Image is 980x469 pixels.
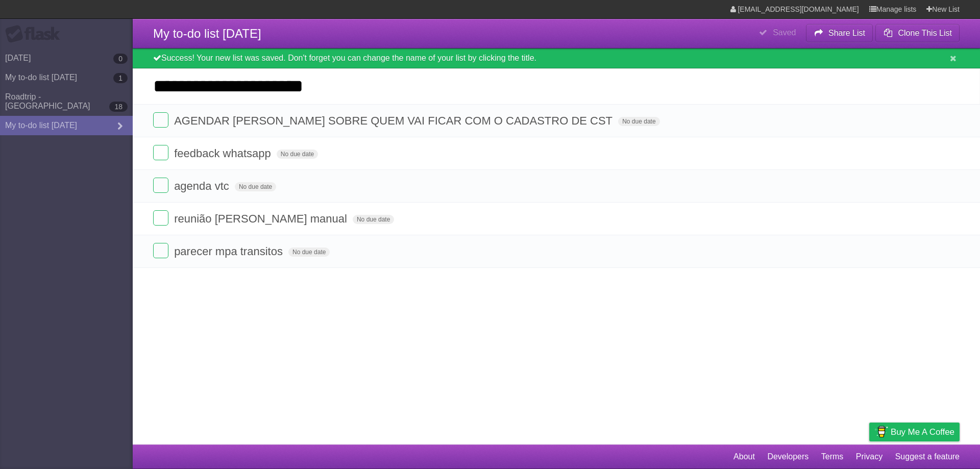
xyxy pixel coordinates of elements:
[5,25,66,43] div: Flask
[153,210,168,226] label: Done
[891,423,954,441] span: Buy me a coffee
[153,145,168,160] label: Done
[828,29,865,37] b: Share List
[874,423,888,440] img: Buy me a coffee
[806,24,873,42] button: Share List
[856,447,883,466] a: Privacy
[618,117,659,126] span: No due date
[113,54,128,64] b: 0
[767,447,808,466] a: Developers
[153,178,168,193] label: Done
[898,29,952,37] b: Clone This List
[153,243,168,258] label: Done
[895,447,960,466] a: Suggest a feature
[288,248,330,257] span: No due date
[174,114,615,127] span: AGENDAR [PERSON_NAME] SOBRE QUEM VAI FICAR COM O CADASTRO DE CST
[174,245,285,258] span: parecer mpa transitos
[277,150,318,159] span: No due date
[869,423,960,441] a: Buy me a coffee
[821,447,844,466] a: Terms
[875,24,960,42] button: Clone This List
[235,182,276,191] span: No due date
[153,27,261,40] span: My to-do list [DATE]
[773,28,796,37] b: Saved
[113,73,128,83] b: 1
[174,180,232,192] span: agenda vtc
[174,147,274,160] span: feedback whatsapp
[153,112,168,128] label: Done
[174,212,350,225] span: reunião [PERSON_NAME] manual
[353,215,394,224] span: No due date
[133,48,980,68] div: Success! Your new list was saved. Don't forget you can change the name of your list by clicking t...
[109,102,128,112] b: 18
[733,447,755,466] a: About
